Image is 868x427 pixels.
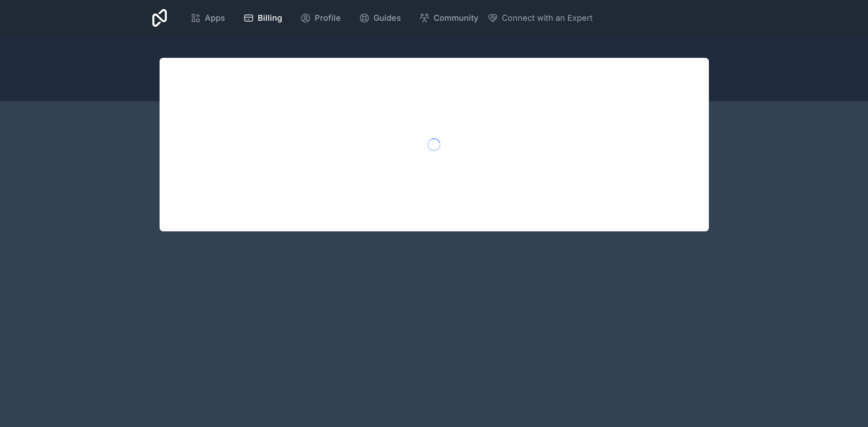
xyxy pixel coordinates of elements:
a: Apps [183,8,232,28]
button: Connect with an Expert [487,12,593,24]
a: Guides [352,8,408,28]
span: Guides [373,12,401,24]
span: Connect with an Expert [502,12,593,24]
span: Profile [315,12,341,24]
span: Community [434,12,478,24]
a: Community [412,8,486,28]
a: Billing [236,8,289,28]
span: Billing [258,12,282,24]
span: Apps [205,12,225,24]
a: Profile [293,8,348,28]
